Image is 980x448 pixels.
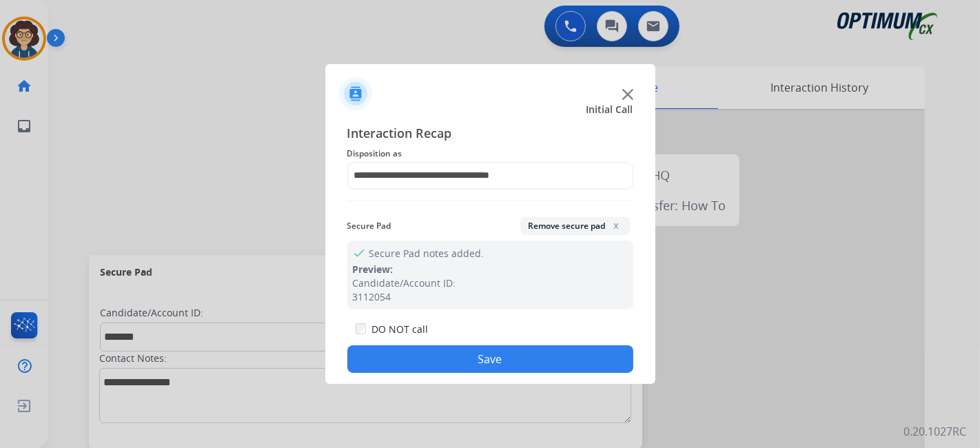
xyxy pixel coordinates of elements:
[371,323,428,336] label: DO NOT call
[611,220,622,231] span: x
[353,246,364,257] mat-icon: check
[347,345,633,373] button: Save
[353,276,628,304] div: Candidate/Account ID: 3112054
[520,217,631,235] button: Remove secure padx
[904,423,966,440] p: 0.20.1027RC
[347,218,391,234] span: Secure Pad
[586,103,633,116] span: Initial Call
[353,263,394,276] span: Preview:
[347,241,633,309] div: Secure Pad notes added.
[347,145,633,162] span: Disposition as
[339,77,372,110] img: contactIcon
[347,201,633,201] img: contact-recap-line.svg
[347,123,633,145] span: Interaction Recap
